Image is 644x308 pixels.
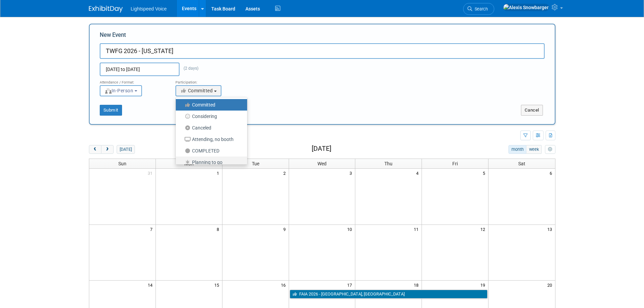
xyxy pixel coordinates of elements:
button: Submit [100,105,122,116]
img: Alexis Snowbarger [503,4,549,11]
label: Attending, no booth [179,135,240,144]
button: month [508,145,526,154]
i: Personalize Calendar [548,147,552,152]
button: week [526,145,542,154]
span: 12 [480,225,488,233]
span: In-Person [104,88,134,93]
label: COMPLETED [179,146,240,155]
span: 7 [149,225,156,233]
span: Thu [384,161,392,166]
span: 18 [413,281,422,289]
label: Planning to go [179,158,240,167]
label: Canceled [179,123,240,132]
button: next [101,145,114,154]
span: Fri [452,161,458,166]
label: New Event [100,31,126,42]
span: Committed [180,88,213,93]
a: Search [463,3,494,15]
button: Cancel [521,105,543,116]
label: Considering [179,112,240,121]
span: Wed [317,161,327,166]
span: Lightspeed Voice [131,6,167,11]
span: 3 [349,169,355,177]
span: 5 [482,169,488,177]
span: 31 [147,169,156,177]
span: Search [472,6,488,11]
button: prev [89,145,101,154]
input: Name of Trade Show / Conference [100,43,545,59]
span: 2 [283,169,289,177]
span: 16 [280,281,289,289]
span: 8 [216,225,222,233]
input: Start Date - End Date [100,63,180,76]
span: 15 [214,281,222,289]
span: Tue [252,161,259,166]
span: 9 [283,225,289,233]
span: 10 [347,225,355,233]
button: In-Person [100,85,142,96]
span: (2 days) [180,66,198,71]
button: myCustomButton [545,145,555,154]
span: 20 [547,281,555,289]
span: Sun [118,161,126,166]
span: 13 [547,225,555,233]
div: Attendance / Format: [100,76,165,85]
span: 4 [415,169,422,177]
span: 17 [347,281,355,289]
span: 19 [480,281,488,289]
span: 1 [216,169,222,177]
button: [DATE] [117,145,135,154]
h2: [DATE] [312,145,331,152]
span: Sat [518,161,525,166]
a: FAIA 2026 - [GEOGRAPHIC_DATA], [GEOGRAPHIC_DATA] [290,290,488,299]
button: Committed [175,85,221,96]
span: 14 [147,281,156,289]
img: ExhibitDay [89,6,123,13]
label: Committed [179,100,240,109]
div: Participation: [175,76,241,85]
span: 11 [413,225,422,233]
span: 6 [549,169,555,177]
